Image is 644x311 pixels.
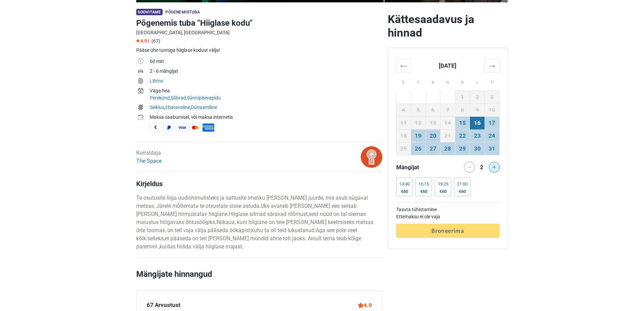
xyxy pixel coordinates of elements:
td: 31 [484,142,499,155]
td: 29 [455,142,470,155]
img: Star [136,39,140,42]
th: P [484,72,499,91]
span: (67) [151,38,160,44]
a: The Space [136,158,162,164]
td: 26 [411,142,426,155]
th: → [484,59,499,72]
div: [GEOGRAPHIC_DATA], [GEOGRAPHIC_DATA] [136,29,382,36]
td: 9 [470,104,485,116]
span: Sularaha [150,124,162,132]
td: 21 [440,129,455,142]
td: 2 - 6 mängijat [150,67,382,77]
td: 3 [484,91,499,104]
span: Soovitame [136,9,163,15]
h1: Põgenemis tuba "Hiiglase kodu" [136,17,382,29]
div: 16:15 [419,181,429,187]
div: €60 [457,189,468,194]
th: ← [396,59,411,72]
td: 14 [440,116,455,129]
td: 5 [411,104,426,116]
td: 23 [470,129,485,142]
td: 30 [470,142,485,155]
h2: Kättesaadavus ja hinnad [388,13,508,40]
td: 1 [455,91,470,104]
td: 12 [411,116,426,129]
div: Väga hea: [150,87,382,94]
td: , , [150,103,382,113]
td: 18 [396,129,411,142]
td: 25 [396,142,411,155]
div: €60 [419,189,429,194]
td: 28 [440,142,455,155]
td: 11 [396,116,411,129]
p: Te osutusite liiga uudishimulisteks ja sattusite imeliku [PERSON_NAME] juurde, mis asub sügaval m... [136,194,382,251]
th: [DATE] [411,59,485,72]
div: 4.9 [358,301,372,310]
div: 14:40 [399,181,410,187]
td: 24 [484,129,499,142]
span: American Express [202,124,214,132]
h2: Mängijate hinnangud [136,268,382,290]
th: T [411,72,426,91]
th: N [440,72,455,91]
div: 2 [478,162,486,171]
td: 6 [426,104,440,116]
td: Tasuta tühistamine [396,206,500,213]
img: bitmap.png [361,146,382,168]
div: €60 [438,189,448,194]
td: 20 [426,129,440,142]
span: PayPal [163,124,175,132]
td: 7 [440,104,455,116]
a: Lihtne [150,78,163,84]
h4: Kirjeldus [136,180,382,188]
a: Ebatavaline [165,105,190,110]
th: E [396,72,411,91]
td: 8 [455,104,470,116]
div: 19:25 [438,181,448,187]
td: 15 [455,116,470,129]
a: Sünnipäevapidu [187,95,221,101]
td: 22 [455,129,470,142]
td: 10 [484,104,499,116]
td: 17 [484,116,499,129]
td: 16 [470,116,485,129]
div: Pääse ühe tunniga hiiglase kodust välja! [136,47,382,54]
td: 19 [411,129,426,142]
div: €60 [399,189,410,194]
td: , , [150,87,382,103]
th: R [455,72,470,91]
a: Perekond [150,95,170,101]
th: L [470,72,485,91]
a: Dünaamiline [191,105,217,110]
th: K [426,72,440,91]
span: Põgenemistuba [165,10,200,15]
span: 4.91 [136,38,150,44]
td: 4 [396,104,411,116]
td: 2 [470,91,485,104]
span: MasterCard [189,124,201,132]
span: Visa [176,124,188,132]
td: 13 [426,116,440,129]
a: Seiklus [150,105,164,110]
div: 67 Arvustust [147,301,181,310]
div: 21:00 [457,181,468,187]
td: 60 min [150,57,382,67]
td: 27 [426,142,440,155]
div: Korraldaja [136,149,162,165]
a: Sõbrad [171,95,186,101]
td: Ettemaksu ei ole vaja [396,213,500,220]
div: Mängijat [393,162,448,173]
div: Maksa saabumisel, või maksa internetis [150,114,382,121]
